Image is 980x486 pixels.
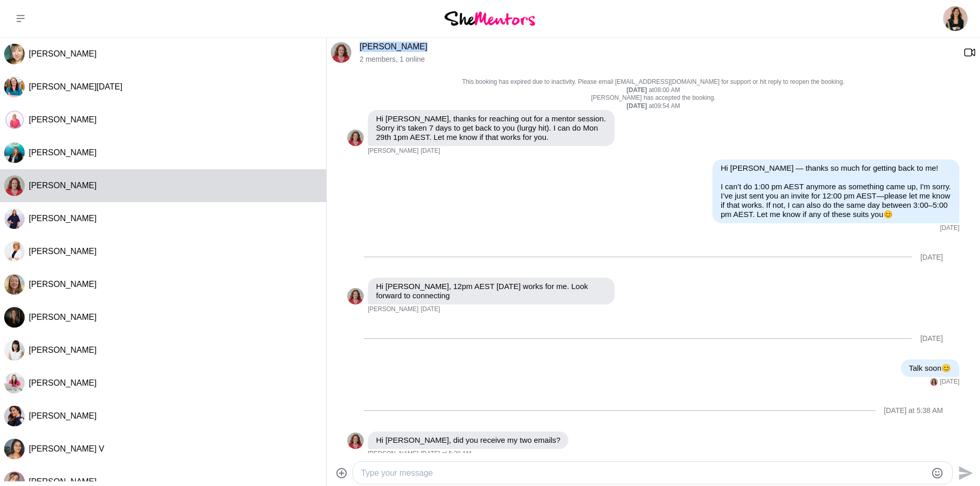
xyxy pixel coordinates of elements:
div: Richa Joshi [4,406,25,426]
time: 2025-09-19T09:41:12.577Z [940,224,959,232]
time: 2025-10-01T19:38:32.367Z [421,450,471,458]
img: E [4,142,25,163]
img: She Mentors Logo [444,11,535,25]
span: [PERSON_NAME] [29,247,97,256]
img: R [4,373,25,393]
img: S [4,439,25,459]
p: Hi [PERSON_NAME], 12pm AEST [DATE] works for me. Look forward to connecting [376,282,607,300]
img: D [4,44,25,64]
span: [PERSON_NAME] [368,305,419,314]
span: [PERSON_NAME] [29,214,97,223]
p: Hi [PERSON_NAME] — thanks so much for getting back to me! [721,164,951,173]
span: [PERSON_NAME] [368,450,419,458]
p: Hi [PERSON_NAME], thanks for reaching out for a mentor session. Sorry it's taken 7 days to get ba... [376,114,607,142]
div: at 09:54 AM [347,102,959,111]
span: [PERSON_NAME] [29,346,97,354]
img: J [4,77,25,97]
div: Rebecca Cofrancesco [4,373,25,393]
div: Deb Ashton [4,44,25,64]
time: 2025-09-18T23:55:41.716Z [421,147,440,155]
img: H [4,340,25,361]
div: [DATE] [920,334,943,343]
img: K [4,241,25,262]
img: R [4,406,25,426]
p: [PERSON_NAME] has accepted the booking. [347,94,959,102]
div: [DATE] at 5:38 AM [884,406,943,415]
p: 2 members , 1 online [360,55,955,64]
img: C [4,175,25,196]
span: [PERSON_NAME] [29,411,97,420]
div: Jennifer Natale [4,77,25,97]
span: [PERSON_NAME] [29,477,97,486]
span: [PERSON_NAME] [29,181,97,190]
div: Kat Millar [4,241,25,262]
div: Carmel Murphy [4,175,25,196]
div: at 08:00 AM [347,86,959,95]
textarea: Type your message [361,467,926,479]
span: [PERSON_NAME] [368,147,419,155]
div: Sandy Hanrahan [4,110,25,130]
div: Tammy McCann [4,274,25,295]
button: Send [953,461,976,484]
div: [DATE] [920,253,943,262]
div: Smritha V [4,439,25,459]
span: [PERSON_NAME] [29,49,97,58]
time: 2025-09-29T00:59:01.531Z [940,378,959,386]
strong: [DATE] [627,102,649,110]
a: [PERSON_NAME] [360,42,427,51]
div: Carmel Murphy [930,378,938,386]
p: I can’t do 1:00 pm AEST anymore as something came up, I'm sorry. I’ve just sent you an invite for... [721,182,951,219]
span: [PERSON_NAME] [29,148,97,157]
span: [PERSON_NAME] [29,115,97,124]
span: [PERSON_NAME] [29,379,97,387]
div: Darby Lyndon [4,208,25,229]
img: T [4,274,25,295]
span: [PERSON_NAME][DATE] [29,82,122,91]
img: S [4,110,25,130]
span: 😊 [883,210,893,219]
img: D [4,208,25,229]
span: [PERSON_NAME] [29,313,97,321]
div: Carmel Murphy [331,42,351,63]
button: Emoji picker [931,467,943,479]
div: Hayley Robertson [4,340,25,361]
div: Carmel Murphy [347,130,364,146]
span: [PERSON_NAME] V [29,444,104,453]
img: C [331,42,351,63]
img: Mariana Queiroz [943,6,968,31]
img: M [4,307,25,328]
img: C [347,130,364,146]
p: Hi [PERSON_NAME], did you receive my two emails? [376,436,560,445]
time: 2025-09-28T03:20:33.230Z [421,305,440,314]
img: C [930,378,938,386]
img: C [347,433,364,449]
div: Carmel Murphy [347,433,364,449]
span: [PERSON_NAME] [29,280,97,289]
div: Marisse van den Berg [4,307,25,328]
p: This booking has expired due to inactivity. Please email [EMAIL_ADDRESS][DOMAIN_NAME] for support... [347,78,959,86]
span: 😊 [941,364,951,372]
strong: [DATE] [627,86,649,94]
img: C [347,288,364,304]
p: Talk soon [909,364,951,373]
div: Carmel Murphy [347,288,364,304]
div: Emily Fogg [4,142,25,163]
